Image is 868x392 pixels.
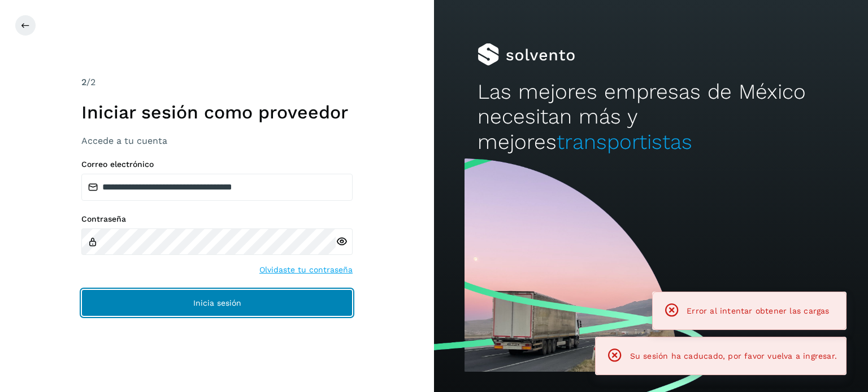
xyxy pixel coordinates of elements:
[259,264,353,276] a: Olvidaste tu contraseña
[81,160,353,169] label: Correo electrónico
[81,76,353,89] div: /2
[687,306,829,315] span: Error al intentar obtener las cargas
[81,135,353,146] h3: Accede a tu cuenta
[81,77,86,87] span: 2
[193,299,241,307] span: Inicia sesión
[630,351,837,360] span: Su sesión ha caducado, por favor vuelva a ingresar.
[81,214,353,224] label: Contraseña
[478,80,824,155] h2: Las mejores empresas de México necesitan más y mejores
[81,102,353,123] h1: Iniciar sesión como proveedor
[81,289,353,316] button: Inicia sesión
[557,130,692,154] span: transportistas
